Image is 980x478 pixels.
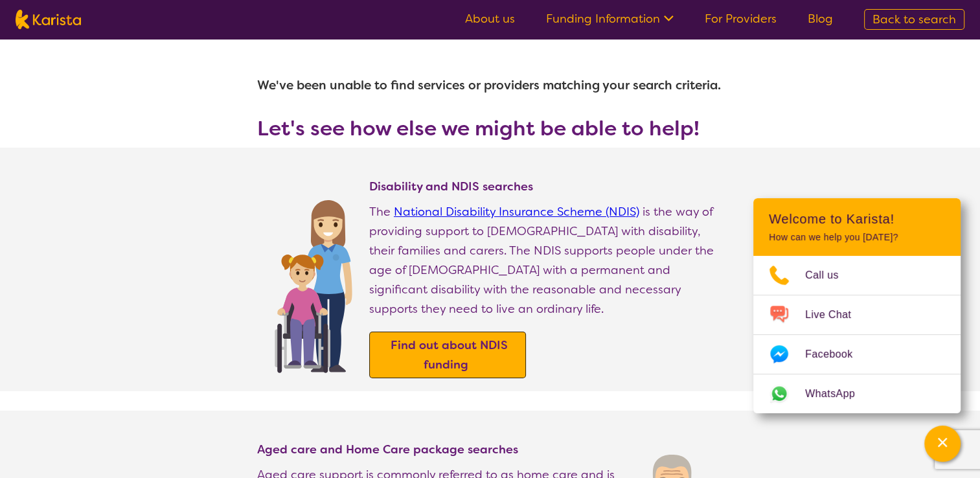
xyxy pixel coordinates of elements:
p: The is the way of providing support to [DEMOGRAPHIC_DATA] with disability, their families and car... [369,202,724,319]
h4: Aged care and Home Care package searches [257,442,621,457]
a: For Providers [705,11,777,27]
span: Live Chat [805,305,867,324]
a: About us [465,11,515,27]
a: Back to search [864,9,964,30]
span: Call us [805,266,854,285]
span: Facebook [805,345,868,364]
h3: Let's see how else we might be able to help! [257,117,724,140]
b: Find out about NDIS funding [391,337,508,372]
img: Karista logo [16,10,81,29]
div: Channel Menu [753,198,961,413]
button: Channel Menu [924,426,961,462]
a: National Disability Insurance Scheme (NDIS) [394,204,639,220]
p: How can we help you [DATE]? [769,232,945,243]
a: Find out about NDIS funding [373,336,522,374]
span: Back to search [872,12,956,27]
h2: Welcome to Karista! [769,211,945,227]
a: Funding Information [546,11,674,27]
img: Find NDIS and Disability services and providers [270,192,356,373]
span: WhatsApp [805,384,871,404]
a: Blog [808,11,833,27]
a: Web link opens in a new tab. [753,374,961,413]
ul: Choose channel [753,256,961,413]
h4: Disability and NDIS searches [369,179,724,194]
h1: We've been unable to find services or providers matching your search criteria. [257,70,724,101]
